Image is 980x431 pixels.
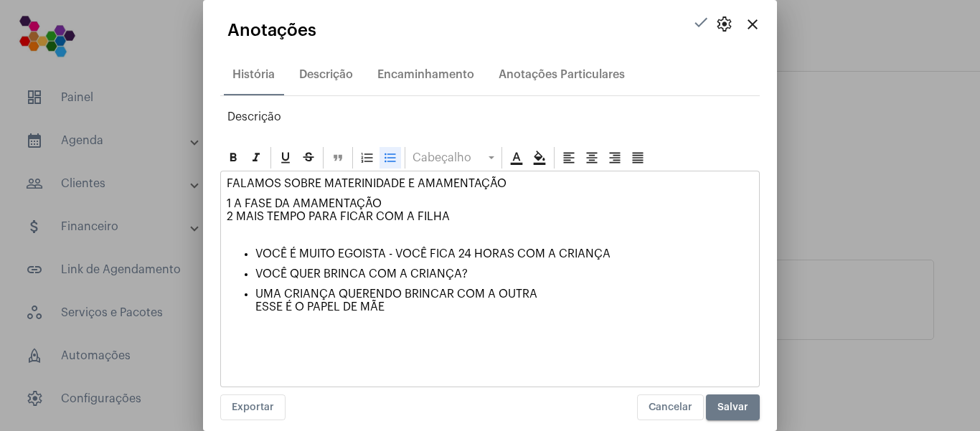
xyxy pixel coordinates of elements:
[627,147,649,169] div: Alinhar justificado
[380,147,401,169] div: Bullet List
[255,267,753,280] p: VOCÊ QUER BRINCA COM A CRIANÇA?
[604,147,626,169] div: Alinhar à direita
[275,147,296,169] div: Sublinhado
[649,402,692,412] span: Cancelar
[581,147,603,169] div: Alinhar ao centro
[499,68,625,81] div: Anotações Particulares
[220,394,286,420] button: Exportar
[706,394,760,420] button: Salvar
[506,147,527,169] div: Cor do texto
[744,16,761,33] mat-icon: close
[377,68,474,81] div: Encaminhamento
[717,402,748,412] span: Salvar
[299,68,353,81] div: Descrição
[529,147,550,169] div: Cor de fundo
[227,177,753,190] p: FALAMOS SOBRE MATERINIDADE E AMAMENTAÇÃO
[692,14,710,31] mat-icon: check
[232,402,274,412] span: Exportar
[710,10,738,39] button: settings
[255,288,753,326] p: UMA CRIANÇA QUERENDO BRINCAR COM A OUTRA ESSE É O PAPEL DE MÃE
[245,147,267,169] div: Itálico
[227,197,753,236] p: 1 A FASE DA AMAMENTAÇÃO 2 MAIS TEMPO PARA FICAR COM A FILHA
[298,147,319,169] div: Strike
[222,147,244,169] div: Negrito
[255,247,753,260] p: VOCÊ É MUITO EGOISTA - VOCÊ FICA 24 HORAS COM A CRIANÇA
[637,394,704,420] button: Cancelar
[558,147,580,169] div: Alinhar à esquerda
[357,147,378,169] div: Ordered List
[227,21,316,39] span: Anotações
[715,16,732,33] span: settings
[232,68,275,81] div: História
[227,111,281,123] span: Descrição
